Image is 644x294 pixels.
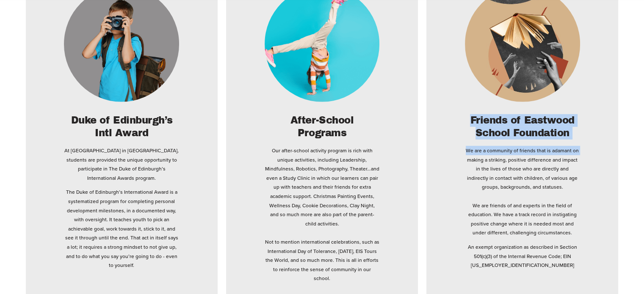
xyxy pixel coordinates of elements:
p: The Duke of Edinburgh’s International Award is a systematized program for completing personal dev... [64,187,179,269]
p: At [GEOGRAPHIC_DATA] in [GEOGRAPHIC_DATA], students are provided the unique opportunity to partic... [64,146,179,182]
p: An exempt organization as described in Section 501(c)(3) of the Internal Revenue Code; EIN [US_EM... [465,242,580,270]
h2: After-School Programs [265,114,380,140]
p: We are a community of friends that is adamant on making a striking, positive difference and impac... [465,146,580,237]
p: Our after-school activity program is rich with unique activities, including Leadership, Mindfulne... [265,146,380,283]
h2: Duke of Edinburgh’s Intl Award [64,114,179,140]
h2: Friends of Eastwood School Foundation [465,114,580,140]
